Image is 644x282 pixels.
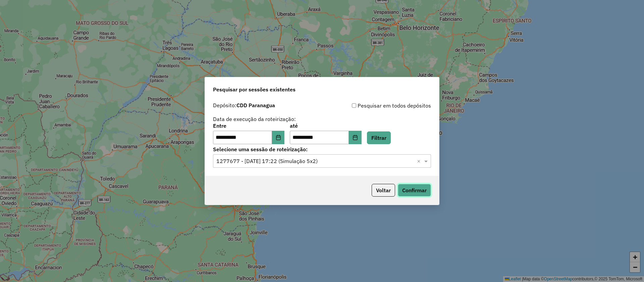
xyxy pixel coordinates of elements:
button: Choose Date [349,131,362,144]
label: Entre [213,122,284,130]
label: Selecione uma sessão de roteirização: [213,145,431,153]
span: Pesquisar por sessões existentes [213,85,296,93]
button: Choose Date [272,131,285,144]
button: Filtrar [367,131,391,144]
button: Voltar [372,184,395,197]
label: Data de execução da roteirização: [213,115,296,123]
div: Pesquisar em todos depósitos [322,102,431,110]
strong: CDD Paranagua [236,102,275,109]
label: até [290,122,361,130]
button: Confirmar [398,184,431,197]
span: Clear all [417,157,423,165]
label: Depósito: [213,101,275,109]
